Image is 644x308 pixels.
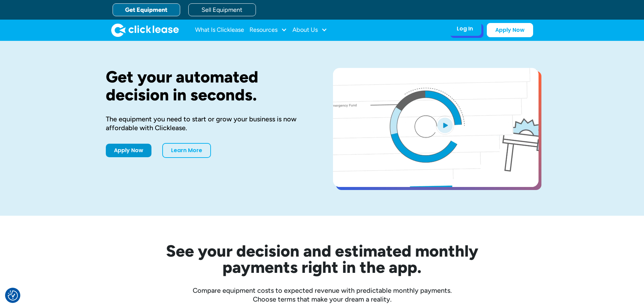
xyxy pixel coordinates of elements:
a: open lightbox [333,68,539,187]
a: home [111,23,179,37]
div: Resources [249,23,287,37]
h2: See your decision and estimated monthly payments right in the app. [133,243,511,275]
div: Log In [457,25,473,32]
a: What Is Clicklease [195,23,244,37]
a: Apply Now [487,23,533,37]
div: The equipment you need to start or grow your business is now affordable with Clicklease. [106,115,311,132]
div: Compare equipment costs to expected revenue with predictable monthly payments. Choose terms that ... [106,286,539,304]
img: Revisit consent button [8,290,18,301]
a: Learn More [162,143,211,158]
button: Consent Preferences [8,290,18,301]
div: About Us [292,23,327,37]
a: Apply Now [106,144,151,157]
a: Sell Equipment [188,3,256,16]
a: Get Equipment [113,3,180,16]
img: Clicklease logo [111,23,179,37]
img: Blue play button logo on a light blue circular background [436,116,454,135]
h1: Get your automated decision in seconds. [106,68,311,104]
